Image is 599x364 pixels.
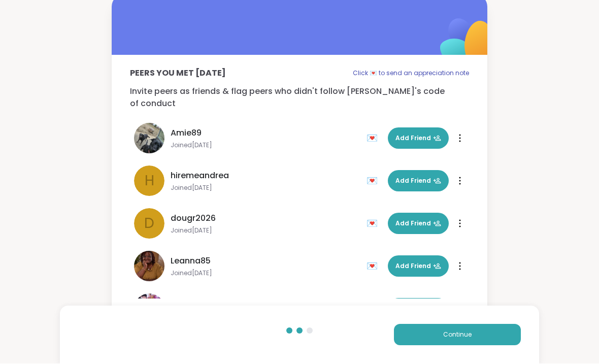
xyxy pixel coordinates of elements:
[171,142,360,150] span: Joined [DATE]
[171,170,229,182] span: hiremeandrea
[134,123,164,154] img: Amie89
[353,68,469,80] p: Click 💌 to send an appreciation note
[388,256,449,277] button: Add Friend
[171,298,209,310] span: Recovery
[171,227,360,235] span: Joined [DATE]
[394,324,521,346] button: Continue
[367,216,382,232] div: 💌
[144,213,154,235] span: d
[395,177,441,186] span: Add Friend
[367,258,382,275] div: 💌
[395,219,441,228] span: Add Friend
[171,213,216,225] span: dougr2026
[134,251,164,282] img: Leanna85
[171,255,211,268] span: Leanna85
[367,130,382,147] div: 💌
[395,262,441,271] span: Add Friend
[145,171,154,192] span: h
[130,86,469,110] p: Invite peers as friends & flag peers who didn't follow [PERSON_NAME]'s code of conduct
[134,294,164,324] img: Recovery
[171,270,360,278] span: Joined [DATE]
[130,68,226,80] p: Peers you met [DATE]
[171,127,202,140] span: Amie89
[388,213,449,235] button: Add Friend
[171,184,360,192] span: Joined [DATE]
[388,299,449,320] button: Cancel Invite
[388,171,449,192] button: Add Friend
[395,134,441,143] span: Add Friend
[388,128,449,149] button: Add Friend
[367,173,382,189] div: 💌
[443,330,472,340] span: Continue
